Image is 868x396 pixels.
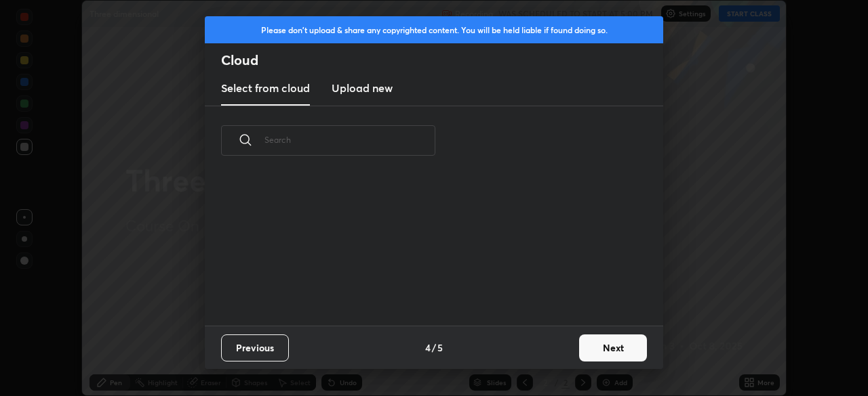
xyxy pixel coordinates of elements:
h4: / [432,340,436,355]
button: Next [579,334,647,361]
button: Previous [221,334,289,361]
h2: Cloud [221,51,663,69]
div: grid [205,171,647,326]
input: Search [264,111,435,169]
h3: Select from cloud [221,80,310,96]
h3: Upload new [332,80,393,96]
h4: 5 [437,340,443,355]
div: Please don't upload & share any copyrighted content. You will be held liable if found doing so. [205,16,663,43]
h4: 4 [425,340,431,355]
